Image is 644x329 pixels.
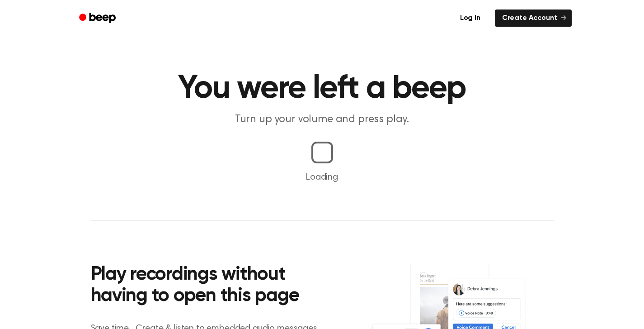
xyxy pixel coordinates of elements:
[11,171,633,184] p: Loading
[91,72,554,105] h1: You were left a beep
[91,264,334,307] h2: Play recordings without having to open this page
[495,10,572,27] a: Create Account
[73,10,124,27] a: Beep
[451,8,489,29] a: Log in
[149,112,496,127] p: Turn up your volume and press play.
